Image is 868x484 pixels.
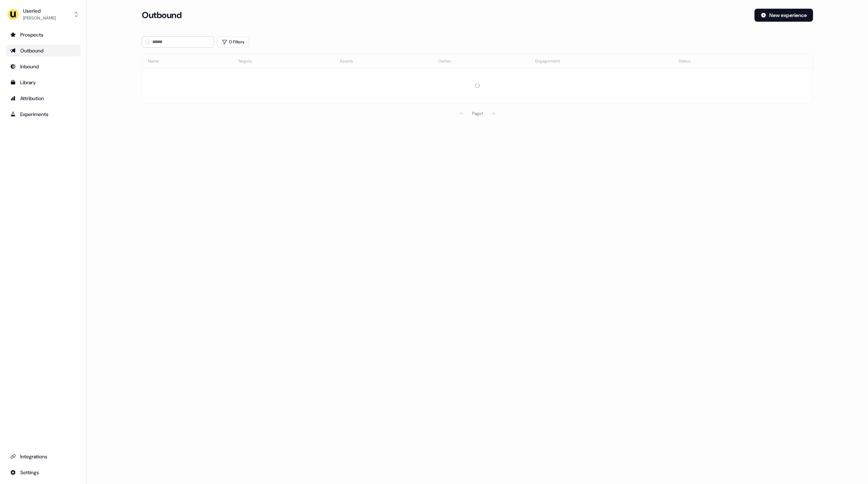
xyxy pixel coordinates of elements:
button: Userled[PERSON_NAME] [6,6,81,23]
a: Go to Inbound [6,61,81,72]
div: Outbound [10,47,76,54]
div: Library [10,79,76,86]
h3: Outbound [142,10,182,21]
a: Go to integrations [6,467,81,478]
div: Settings [10,469,76,476]
a: Go to experiments [6,108,81,120]
a: Go to templates [6,77,81,88]
button: 0 Filters [217,36,249,48]
a: Go to prospects [6,29,81,40]
div: Inbound [10,63,76,70]
div: Prospects [10,31,76,38]
a: Go to attribution [6,93,81,104]
button: New experience [754,9,813,22]
a: Go to integrations [6,451,81,462]
div: Experiments [10,111,76,118]
div: Attribution [10,95,76,102]
div: Integrations [10,453,76,460]
div: [PERSON_NAME] [23,14,56,22]
div: Userled [23,7,56,14]
a: Go to outbound experience [6,45,81,56]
